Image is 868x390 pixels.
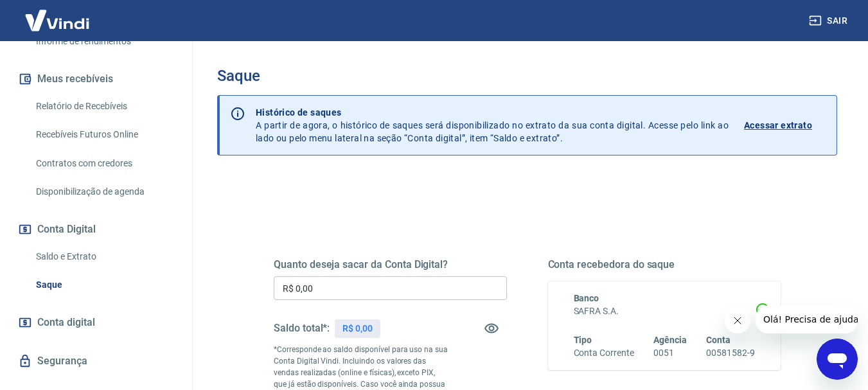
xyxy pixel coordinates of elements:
h6: 00581582-9 [706,346,755,360]
a: Disponibilização de agenda [31,179,177,205]
h6: Conta Corrente [574,346,634,360]
a: Contratos com credores [31,150,177,177]
h3: Saque [217,67,837,85]
p: Histórico de saques [256,106,729,119]
a: Informe de rendimentos [31,28,177,55]
a: Relatório de Recebíveis [31,93,177,120]
img: Vindi [15,1,99,40]
button: Sair [806,9,853,33]
h6: 0051 [653,346,687,360]
a: Recebíveis Futuros Online [31,121,177,148]
p: R$ 0,00 [342,322,373,335]
span: Banco [574,293,599,303]
h5: Saldo total*: [274,322,330,335]
a: Conta digital [15,308,177,337]
a: Saldo e Extrato [31,244,177,270]
span: Tipo [574,335,592,345]
p: Acessar extrato [744,119,812,132]
a: Saque [31,272,177,298]
span: Conta digital [37,314,95,332]
span: Olá! Precisa de ajuda? [8,9,108,19]
iframe: Fechar mensagem [725,308,750,333]
iframe: Botão para abrir a janela de mensagens [817,339,858,380]
p: A partir de agora, o histórico de saques será disponibilizado no extrato da sua conta digital. Ac... [256,106,729,145]
h5: Conta recebedora do saque [548,258,781,271]
button: Meus recebíveis [15,65,177,93]
button: Conta Digital [15,215,177,244]
span: Agência [653,335,687,345]
span: Conta [706,335,731,345]
iframe: Mensagem da empresa [756,305,858,333]
a: Acessar extrato [744,106,826,145]
a: Segurança [15,347,177,375]
h6: SAFRA S.A. [574,305,756,318]
h5: Quanto deseja sacar da Conta Digital? [274,258,507,271]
